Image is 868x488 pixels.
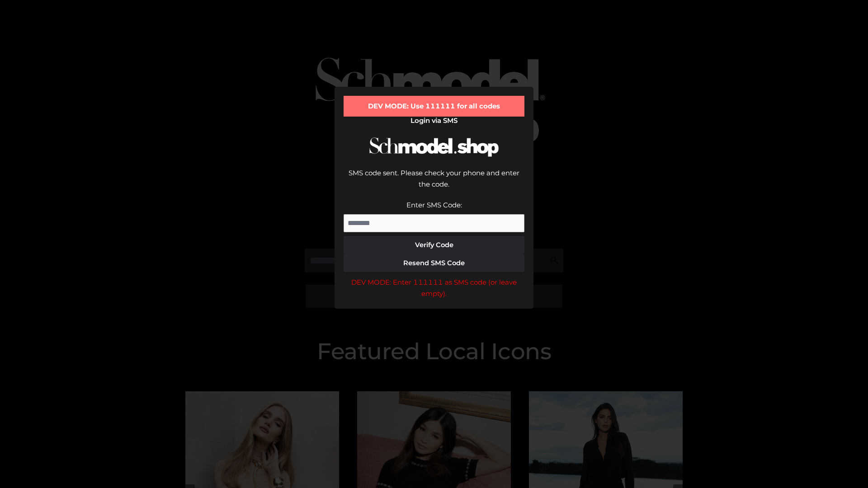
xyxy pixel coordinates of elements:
[344,167,524,199] div: SMS code sent. Please check your phone and enter the code.
[344,254,524,272] button: Resend SMS Code
[344,96,524,117] div: DEV MODE: Use 111111 for all codes
[344,236,524,254] button: Verify Code
[406,201,462,209] label: Enter SMS Code:
[366,129,502,165] img: Schmodel Logo
[344,117,524,125] h2: Login via SMS
[344,277,524,300] div: DEV MODE: Enter 111111 as SMS code (or leave empty).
